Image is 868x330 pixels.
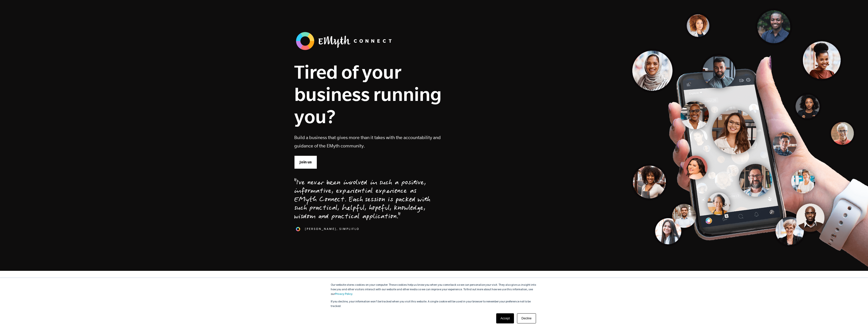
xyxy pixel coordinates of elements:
[331,300,538,309] p: If you decline, your information won’t be tracked when you visit this website. A single cookie wi...
[294,61,442,127] h1: Tired of your business running you?
[517,313,536,323] a: Decline
[294,30,396,52] img: banner_logo
[305,227,359,231] span: [PERSON_NAME], SimpliFlo
[294,156,317,169] a: Join us
[294,179,430,222] div: "I've never been involved in such a positive, informative, experiential experience as EMyth Conne...
[496,313,514,323] a: Accept
[294,133,442,150] p: Build a business that gives more than it takes with the accountability and guidance of the EMyth ...
[331,283,538,297] p: Our website stores cookies on your computer. These cookies help us know you when you come back so...
[300,159,312,165] span: Join us
[294,225,302,233] img: 1
[335,293,352,296] a: Privacy Policy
